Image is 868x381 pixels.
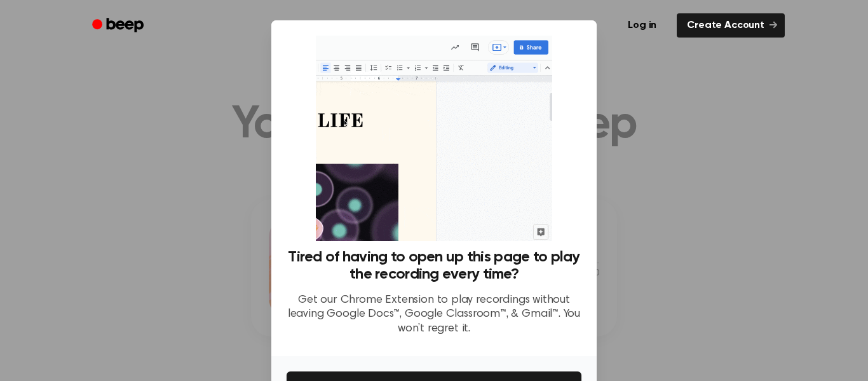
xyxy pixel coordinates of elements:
[615,11,669,40] a: Log in
[287,249,581,283] h3: Tired of having to open up this page to play the recording every time?
[83,13,155,38] a: Beep
[677,13,785,38] a: Create Account
[316,36,552,241] img: Beep extension in action
[287,293,581,336] p: Get our Chrome Extension to play recordings without leaving Google Docs™, Google Classroom™, & Gm...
